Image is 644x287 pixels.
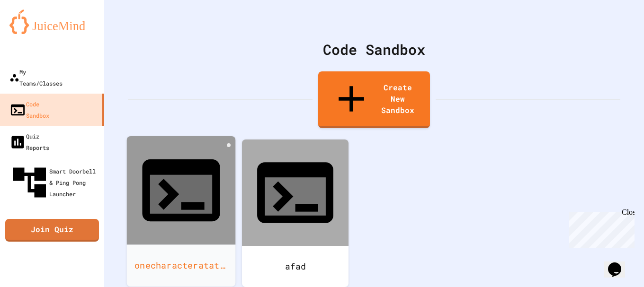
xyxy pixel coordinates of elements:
[242,246,349,287] div: afad
[242,139,349,287] a: afad
[318,71,430,128] a: Create New Sandbox
[128,39,620,60] div: Code Sandbox
[127,244,236,287] div: onecharacteratatime
[9,98,49,121] div: Code Sandbox
[9,130,49,153] div: Quiz Reports
[4,4,65,60] div: Chat with us now!Close
[565,208,635,248] iframe: chat widget
[9,66,63,89] div: My Teams/Classes
[604,249,635,278] iframe: chat widget
[9,9,95,34] img: logo-orange.svg
[9,163,100,202] div: Smart Doorbell & Ping Pong Launcher
[5,219,99,242] a: Join Quiz
[127,136,236,287] a: onecharacteratatime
